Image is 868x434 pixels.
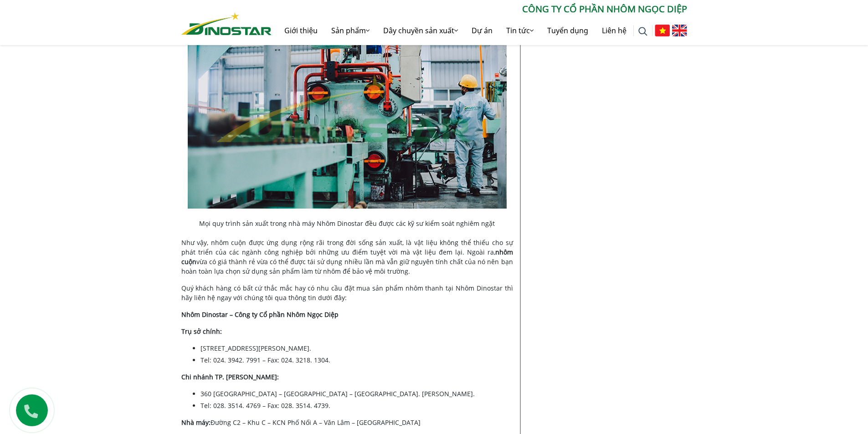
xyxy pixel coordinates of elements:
a: Tuyển dụng [540,16,595,45]
a: Tin tức [499,16,540,45]
img: Nhôm Dinostar [181,12,272,35]
a: Liên hệ [595,16,633,45]
a: Dây chuyền sản xuất [376,16,465,45]
p: Quý khách hàng có bất cứ thắc mắc hay có nhu cầu đặt mua sản phẩm nhôm thanh tại Nhôm Dinostar th... [181,283,513,302]
li: Tel: 024. 3942. 7991 – Fax: 024. 3218. 1304. [200,355,513,365]
img: search [638,27,647,36]
a: Dự án [465,16,499,45]
strong: Chi nhánh TP. [PERSON_NAME]: [181,373,279,381]
a: Sản phẩm [324,16,376,45]
p: CÔNG TY CỔ PHẦN NHÔM NGỌC DIỆP [272,2,687,16]
a: Giới thiệu [277,16,324,45]
p: Đường C2 – Khu C – KCN Phố Nối A – Văn Lâm – [GEOGRAPHIC_DATA] [181,418,513,427]
strong: Nhà máy: [181,418,211,427]
img: English [672,25,687,36]
figcaption: Mọi quy trình sản xuất trong nhà máy Nhôm Dinostar đều được các kỹ sư kiểm soát nghiêm ngặt [188,219,507,228]
img: Mọi quy trình sản xuất trong nhà máy Nhôm Dinostar đều được các kỹ sư kiểm soát nghiêm ngặt [188,19,507,209]
li: [STREET_ADDRESS][PERSON_NAME]. [200,343,513,353]
img: Tiếng Việt [655,25,670,36]
strong: nhôm cuộn [181,248,513,266]
li: 360 [GEOGRAPHIC_DATA] – [GEOGRAPHIC_DATA] – [GEOGRAPHIC_DATA]. [PERSON_NAME]. [200,389,513,398]
strong: Trụ sở chính: [181,327,222,336]
li: Tel: 028. 3514. 4769 – Fax: 028. 3514. 4739. [200,401,513,410]
p: Như vậy, nhôm cuộn được ứng dụng rộng rãi trong đời sống sản xuất, là vật liệu không thể thiếu ch... [181,238,513,276]
strong: Nhôm Dinostar – Công ty Cổ phần Nhôm Ngọc Diệp [181,310,339,319]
